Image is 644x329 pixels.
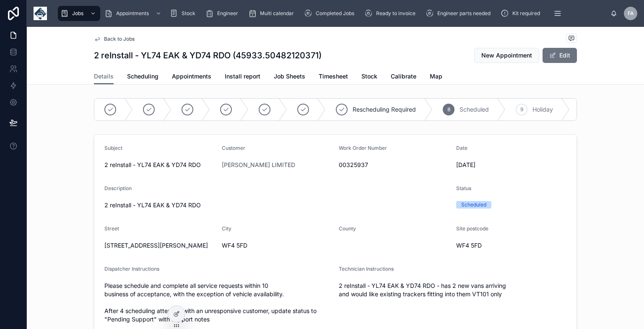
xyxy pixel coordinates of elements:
[339,161,449,169] span: 00325937
[182,10,195,17] span: Stock
[543,48,577,63] button: Edit
[301,6,360,21] a: Completed Jobs
[456,161,567,169] span: [DATE]
[456,225,488,232] span: Site postcode
[423,6,496,21] a: Engineer parts needed
[104,201,201,209] span: 2 reInstall - YL74 EAK & YD74 RDO
[274,69,305,86] a: Job Sheets
[481,51,532,60] span: New Appointment
[512,10,540,17] span: Kit required
[172,72,211,81] span: Appointments
[460,105,489,114] span: Scheduled
[225,69,260,86] a: Install report
[456,145,467,151] span: Date
[94,69,114,85] a: Details
[319,69,348,86] a: Timesheet
[461,201,486,209] div: Scheduled
[104,161,215,169] span: 2 reInstall - YL74 EAK & YD74 RDO
[127,72,158,81] span: Scheduling
[104,282,332,324] span: Please schedule and complete all service requests within 10 business of acceptance, with the exce...
[203,6,244,21] a: Engineer
[127,69,158,86] a: Scheduling
[430,69,442,86] a: Map
[34,7,47,20] img: App logo
[104,241,215,250] span: [STREET_ADDRESS][PERSON_NAME]
[456,185,471,191] span: Status
[498,6,546,21] a: Kit required
[361,72,377,81] span: Stock
[104,145,122,151] span: Subject
[339,225,356,232] span: County
[437,10,491,17] span: Engineer parts needed
[339,145,387,151] span: Work Order Number
[260,10,294,17] span: Multi calendar
[362,6,421,21] a: Ready to invoice
[391,69,416,86] a: Calibrate
[353,105,416,114] span: Rescheduling Required
[54,4,610,23] div: scrollable content
[102,6,166,21] a: Appointments
[430,72,442,81] span: Map
[520,106,523,113] span: 9
[104,225,119,232] span: Street
[167,6,201,21] a: Stock
[94,72,114,81] span: Details
[532,105,553,114] span: Holiday
[58,6,100,21] a: Jobs
[94,36,135,42] a: Back to Jobs
[222,241,332,250] span: WF4 5FD
[116,10,149,17] span: Appointments
[225,72,260,81] span: Install report
[391,72,416,81] span: Calibrate
[628,10,634,17] span: FA
[104,266,159,272] span: Dispatcher Instructions
[222,161,295,169] a: [PERSON_NAME] LIMITED
[72,10,83,17] span: Jobs
[447,106,450,113] span: 8
[319,72,348,81] span: Timesheet
[217,10,238,17] span: Engineer
[94,50,322,61] h1: 2 reInstall - YL74 EAK & YD74 RDO (45933.50482120371)
[172,69,211,86] a: Appointments
[246,6,300,21] a: Multi calendar
[474,48,539,63] button: New Appointment
[274,72,305,81] span: Job Sheets
[222,225,231,232] span: City
[361,69,377,86] a: Stock
[104,36,135,42] span: Back to Jobs
[222,145,245,151] span: Customer
[104,185,132,191] span: Description
[339,266,394,272] span: Technician Instructions
[376,10,415,17] span: Ready to invoice
[339,282,566,298] span: 2 reInstall - YL74 EAK & YD74 RDO - has 2 new vans arriving and would like existing trackers fitt...
[316,10,354,17] span: Completed Jobs
[456,241,567,250] span: WF4 5FD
